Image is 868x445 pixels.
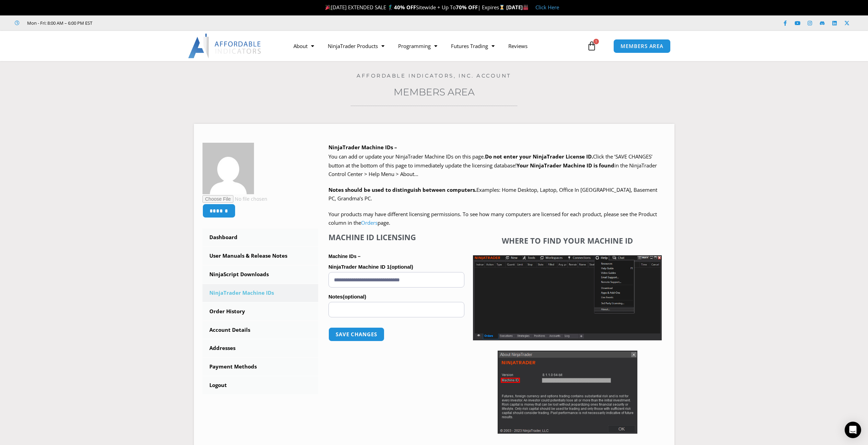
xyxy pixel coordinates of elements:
a: Futures Trading [444,38,501,54]
span: (optional) [390,264,413,270]
button: Save changes [328,327,384,341]
a: Payment Methods [202,358,319,376]
span: You can add or update your NinjaTrader Machine IDs on this page. [328,153,485,160]
a: Order History [202,303,319,320]
a: Members Area [394,86,475,98]
a: Click Here [535,4,559,11]
img: Screenshot 2025-01-17 1155544 | Affordable Indicators – NinjaTrader [473,255,662,340]
img: ddac042a68200f54011a0bcb058449f8177b4a29c420c79b9164dde479c8695c [202,143,254,194]
span: (optional) [343,294,366,300]
a: NinjaScript Downloads [202,266,319,283]
img: 🏭 [523,5,528,10]
a: Affordable Indicators, Inc. Account [357,72,511,79]
nav: Account pages [202,229,319,394]
img: Screenshot 2025-01-17 114931 | Affordable Indicators – NinjaTrader [498,351,637,434]
strong: 70% OFF [456,4,478,11]
span: [DATE] EXTENDED SALE 🏌️‍♂️ Sitewide + Up To | Expires [324,4,506,11]
a: NinjaTrader Products [321,38,391,54]
a: Reviews [501,38,534,54]
a: 1 [577,36,607,56]
span: Examples: Home Desktop, Laptop, Office In [GEOGRAPHIC_DATA], Basement PC, Grandma’s PC. [328,186,657,202]
img: 🎉 [325,5,331,10]
a: NinjaTrader Machine IDs [202,284,319,302]
b: NinjaTrader Machine IDs – [328,144,397,151]
iframe: Customer reviews powered by Trustpilot [102,20,205,26]
strong: Your NinjaTrader Machine ID is found [517,162,614,169]
a: Logout [202,376,319,394]
a: Orders [361,219,378,226]
img: LogoAI | Affordable Indicators – NinjaTrader [188,34,262,58]
div: Open Intercom Messenger [845,422,861,438]
strong: Machine IDs – [328,254,360,259]
a: Addresses [202,339,319,357]
span: Mon - Fri: 8:00 AM – 6:00 PM EST [25,19,92,27]
h4: Machine ID Licensing [328,233,464,242]
span: Click the ‘SAVE CHANGES’ button at the bottom of this page to immediately update the licensing da... [328,153,657,177]
label: Notes [328,292,464,302]
label: NinjaTrader Machine ID 1 [328,262,464,272]
a: User Manuals & Release Notes [202,247,319,265]
strong: [DATE] [506,4,529,11]
h4: Where to find your Machine ID [473,236,662,245]
a: Programming [391,38,444,54]
span: 1 [593,39,599,44]
img: ⌛ [499,5,505,10]
strong: Notes should be used to distinguish between computers. [328,186,476,193]
nav: Menu [287,38,585,54]
a: Dashboard [202,229,319,246]
span: Your products may have different licensing permissions. To see how many computers are licensed fo... [328,211,657,226]
strong: 40% OFF [394,4,416,11]
a: MEMBERS AREA [613,39,671,53]
a: About [287,38,321,54]
b: Do not enter your NinjaTrader License ID. [485,153,593,160]
span: MEMBERS AREA [621,44,663,49]
a: Account Details [202,321,319,339]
